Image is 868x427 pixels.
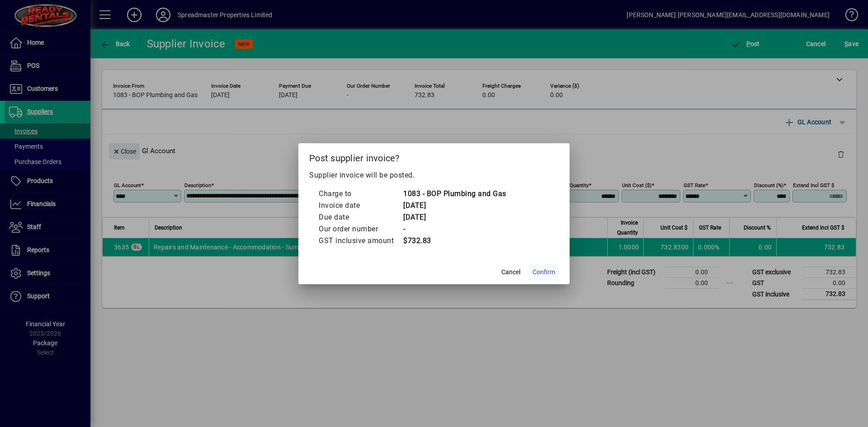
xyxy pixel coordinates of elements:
[318,188,403,200] td: Charge to
[318,211,403,223] td: Due date
[309,170,559,181] p: Supplier invoice will be posted.
[403,223,506,235] td: -
[501,267,520,277] span: Cancel
[298,143,570,169] h2: Post supplier invoice?
[403,200,506,211] td: [DATE]
[403,188,506,200] td: 1083 - BOP Plumbing and Gas
[318,223,403,235] td: Our order number
[533,267,555,277] span: Confirm
[318,200,403,211] td: Invoice date
[403,211,506,223] td: [DATE]
[529,264,559,281] button: Confirm
[403,235,506,247] td: $732.83
[318,235,403,247] td: GST inclusive amount
[496,264,525,281] button: Cancel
